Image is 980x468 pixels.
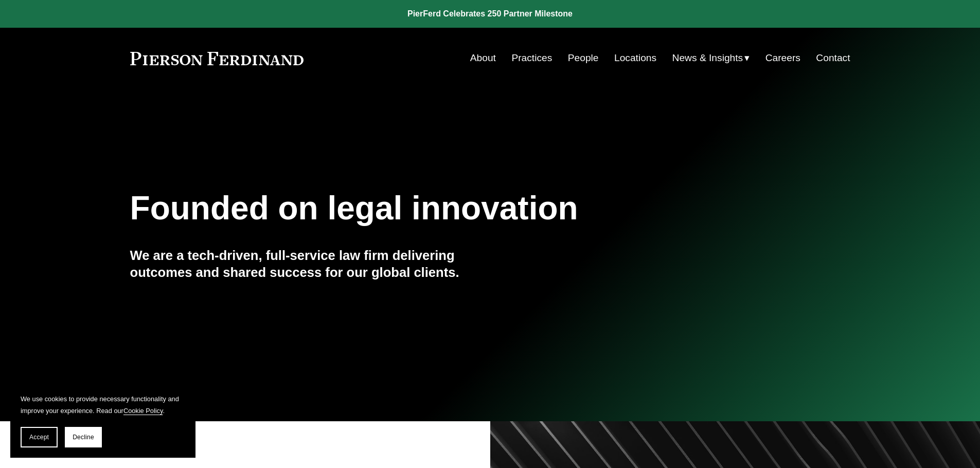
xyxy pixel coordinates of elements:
[73,434,94,441] span: Decline
[672,48,750,68] a: folder dropdown
[614,48,656,68] a: Locations
[511,48,552,68] a: Practices
[21,393,185,417] p: We use cookies to provide necessary functionality and improve your experience. Read our .
[123,407,163,415] a: Cookie Policy
[130,247,490,280] h4: We are a tech-driven, full-service law firm delivering outcomes and shared success for our global...
[130,190,730,227] h1: Founded on legal innovation
[21,427,58,447] button: Accept
[672,49,743,67] span: News & Insights
[470,48,496,68] a: About
[65,427,102,447] button: Decline
[816,48,850,68] a: Contact
[765,48,800,68] a: Careers
[10,383,195,458] section: Cookie banner
[568,48,599,68] a: People
[29,434,49,441] span: Accept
